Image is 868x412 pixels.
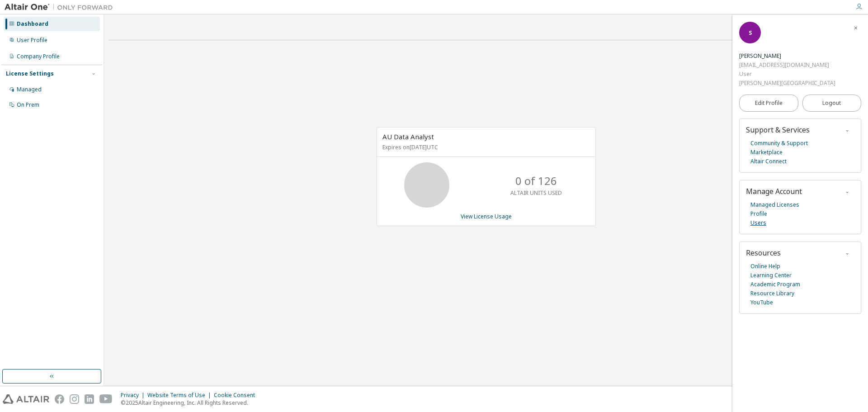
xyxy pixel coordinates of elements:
[382,143,588,151] p: Expires on [DATE] UTC
[17,86,42,93] div: Managed
[750,200,799,209] a: Managed Licenses
[214,392,260,399] div: Cookie Consent
[739,79,835,88] div: [PERSON_NAME][GEOGRAPHIC_DATA]
[750,271,792,280] a: Learning Center
[55,394,64,404] img: facebook.svg
[822,99,841,108] span: Logout
[99,394,113,404] img: youtube.svg
[461,213,512,220] a: View License Usage
[746,186,802,196] span: Manage Account
[739,70,835,79] div: User
[755,99,783,107] span: Edit Profile
[6,70,54,77] div: License Settings
[750,139,808,148] a: Community & Support
[510,189,562,197] p: ALTAIR UNITS USED
[121,392,147,399] div: Privacy
[17,20,48,28] div: Dashboard
[750,262,780,271] a: Online Help
[746,125,810,135] span: Support & Services
[750,289,794,298] a: Resource Library
[739,52,835,61] div: Stephanie Jennings
[750,298,773,307] a: YouTube
[17,101,39,109] div: On Prem
[5,3,118,12] img: Altair One
[750,218,766,227] a: Users
[147,392,214,399] div: Website Terms of Use
[70,394,79,404] img: instagram.svg
[121,399,260,407] p: © 2025 Altair Engineering, Inc. All Rights Reserved.
[739,95,798,112] a: Edit Profile
[3,394,49,404] img: altair_logo.svg
[515,173,557,189] p: 0 of 126
[750,280,800,289] a: Academic Program
[17,37,47,44] div: User Profile
[750,157,787,166] a: Altair Connect
[802,95,862,112] button: Logout
[85,394,94,404] img: linkedin.svg
[750,209,767,218] a: Profile
[17,53,60,60] div: Company Profile
[739,61,835,70] div: [EMAIL_ADDRESS][DOMAIN_NAME]
[749,29,752,37] span: S
[746,248,781,258] span: Resources
[382,132,434,141] span: AU Data Analyst
[750,148,783,157] a: Marketplace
